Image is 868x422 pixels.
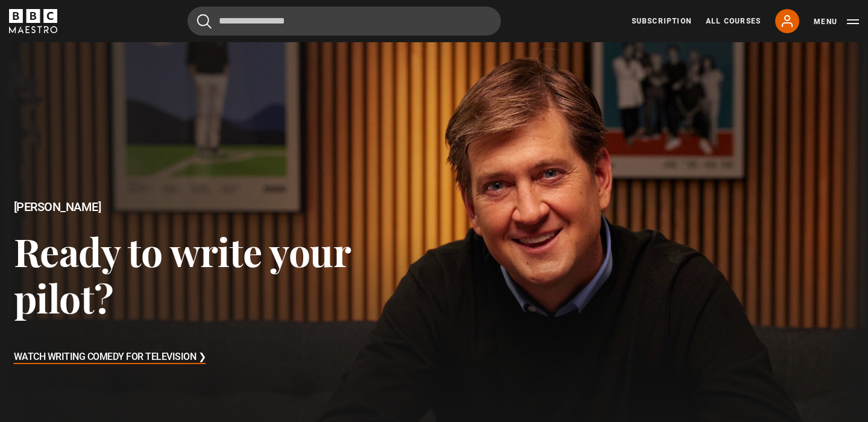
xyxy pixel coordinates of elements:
h3: Ready to write your pilot? [14,228,435,321]
h2: [PERSON_NAME] [14,200,435,214]
a: Subscription [632,16,691,27]
h3: Watch Writing Comedy for Television ❯ [14,348,206,367]
svg: BBC Maestro [9,9,57,33]
input: Search [187,7,501,36]
button: Submit the search query [197,14,212,29]
a: All Courses [706,16,761,27]
button: Toggle navigation [814,16,859,28]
